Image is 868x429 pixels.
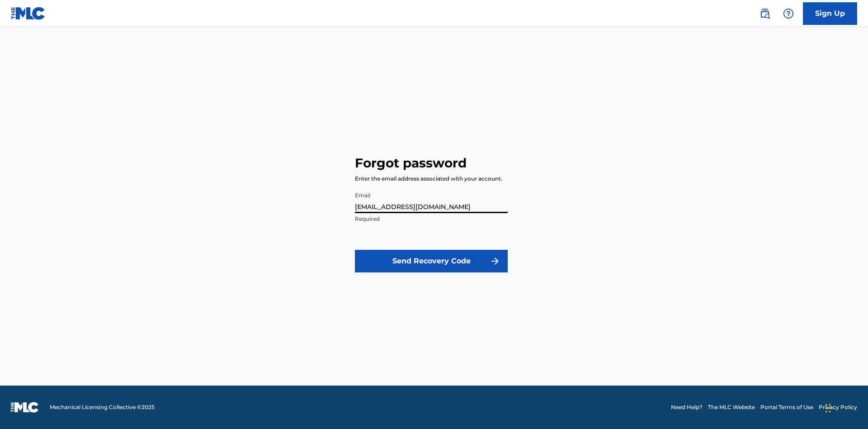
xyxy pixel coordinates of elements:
[759,8,770,19] img: search
[819,403,857,411] a: Privacy Policy
[11,7,46,20] img: MLC Logo
[355,155,467,171] h3: Forgot password
[11,402,39,413] img: logo
[760,403,813,411] a: Portal Terms of Use
[671,403,703,411] a: Need Help?
[803,2,857,25] a: Sign Up
[490,256,500,267] img: f7272a7cc735f4ea7f67.svg
[50,403,155,411] span: Mechanical Licensing Collective © 2025
[779,5,797,23] div: Help
[756,5,774,23] a: Public Search
[355,250,508,272] button: Send Recovery Code
[823,386,868,429] iframe: Chat Widget
[783,8,794,19] img: help
[355,215,508,223] p: Required
[826,395,831,422] div: Drag
[708,403,755,411] a: The MLC Website
[355,175,502,183] div: Enter the email address associated with your account.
